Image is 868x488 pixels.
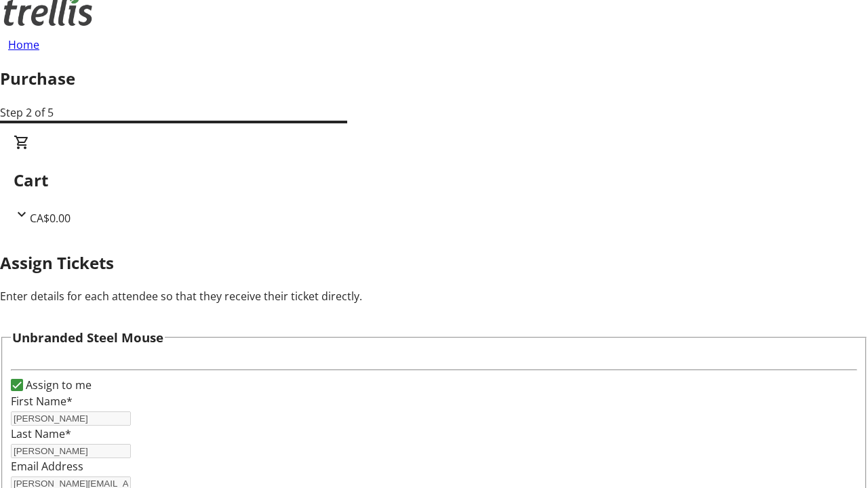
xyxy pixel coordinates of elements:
label: Email Address [11,459,83,474]
span: CA$0.00 [30,211,71,226]
div: CartCA$0.00 [14,134,854,226]
label: First Name* [11,394,73,409]
label: Last Name* [11,426,71,441]
h3: Unbranded Steel Mouse [12,328,163,347]
label: Assign to me [23,377,92,393]
h2: Cart [14,168,854,192]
